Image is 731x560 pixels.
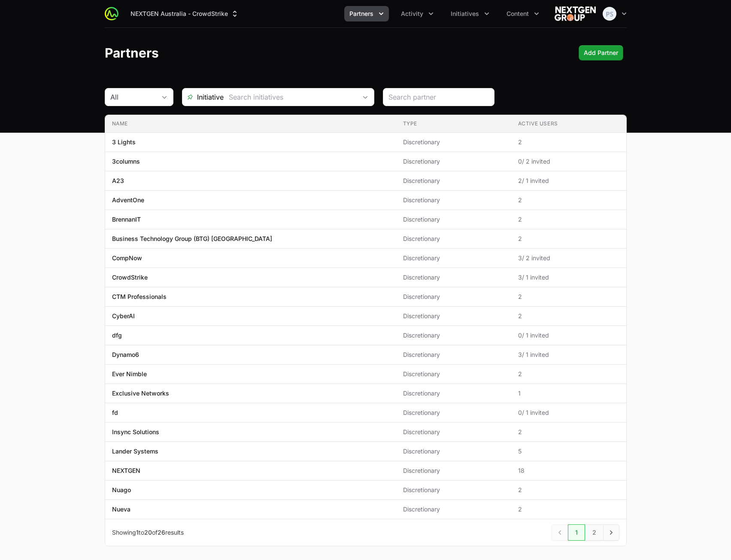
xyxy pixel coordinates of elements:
[403,505,504,514] span: Discretionary
[518,370,619,378] span: 2
[403,254,504,262] span: Discretionary
[396,115,511,133] th: Type
[518,196,619,204] span: 2
[403,312,504,320] span: Discretionary
[518,408,619,417] span: 0 / 1 invited
[603,524,619,541] a: Next
[144,529,152,536] span: 20
[518,428,619,436] span: 2
[555,5,596,22] img: NEXTGEN Australia
[357,88,374,106] div: Open
[403,177,504,185] span: Discretionary
[579,45,623,61] div: Primary actions
[112,389,169,398] p: Exclusive Networks
[403,350,504,359] span: Discretionary
[403,370,504,378] span: Discretionary
[403,215,504,224] span: Discretionary
[518,215,619,224] span: 2
[112,254,142,262] p: CompNow
[518,312,619,320] span: 2
[112,428,159,436] p: Insync Solutions
[125,6,244,21] button: NEXTGEN Australia - CrowdStrike
[396,6,439,21] button: Activity
[579,45,623,61] button: Add Partner
[446,6,494,21] div: Initiatives menu
[112,157,140,166] p: 3columns
[396,6,439,21] div: Activity menu
[388,92,489,102] input: Search partner
[344,6,389,21] button: Partners
[112,177,124,185] p: A23
[403,466,504,475] span: Discretionary
[403,157,504,166] span: Discretionary
[518,389,619,398] span: 1
[112,138,136,146] p: 3 Lights
[112,408,118,417] p: fd
[403,196,504,204] span: Discretionary
[110,92,156,102] div: All
[112,466,140,475] p: NEXTGEN
[125,6,244,21] div: Supplier switch menu
[518,138,619,146] span: 2
[112,350,139,359] p: Dynamo6
[585,524,604,541] a: 2
[518,331,619,340] span: 0 / 1 invited
[403,486,504,494] span: Discretionary
[501,6,544,21] div: Content menu
[403,428,504,436] span: Discretionary
[112,370,147,378] p: Ever Nimble
[112,196,144,204] p: AdventOne
[112,215,141,224] p: BrennanIT
[518,254,619,262] span: 3 / 2 invited
[584,48,618,58] span: Add Partner
[112,234,272,243] p: Business Technology Group (BTG) [GEOGRAPHIC_DATA]
[403,234,504,243] span: Discretionary
[182,92,224,102] span: Initiative
[446,6,494,21] button: Initiatives
[112,292,167,301] p: CTM Professionals
[105,88,173,106] button: All
[511,115,626,133] th: Active Users
[518,466,619,475] span: 18
[105,115,396,133] th: Name
[518,177,619,185] span: 2 / 1 invited
[403,273,504,282] span: Discretionary
[403,138,504,146] span: Discretionary
[112,273,148,282] p: CrowdStrike
[112,331,122,340] p: dfg
[112,447,158,456] p: Lander Systems
[518,505,619,514] span: 2
[112,312,135,320] p: CyberAI
[224,88,357,106] input: Search initiatives
[518,273,619,282] span: 3 / 1 invited
[112,486,131,494] p: Nuago
[349,9,373,18] span: Partners
[518,350,619,359] span: 3 / 1 invited
[518,486,619,494] span: 2
[403,331,504,340] span: Discretionary
[158,529,165,536] span: 26
[403,447,504,456] span: Discretionary
[118,6,544,21] div: Main navigation
[401,9,423,18] span: Activity
[603,7,616,21] img: Peter Spillane
[344,6,389,21] div: Partners menu
[105,7,118,21] img: ActivitySource
[403,389,504,398] span: Discretionary
[568,524,585,541] a: 1
[501,6,544,21] button: Content
[451,9,479,18] span: Initiatives
[518,292,619,301] span: 2
[507,9,529,18] span: Content
[105,45,159,61] h1: Partners
[112,528,184,537] p: Showing to of results
[518,234,619,243] span: 2
[403,408,504,417] span: Discretionary
[518,157,619,166] span: 0 / 2 invited
[112,505,130,514] p: Nueva
[403,292,504,301] span: Discretionary
[518,447,619,456] span: 5
[136,529,139,536] span: 1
